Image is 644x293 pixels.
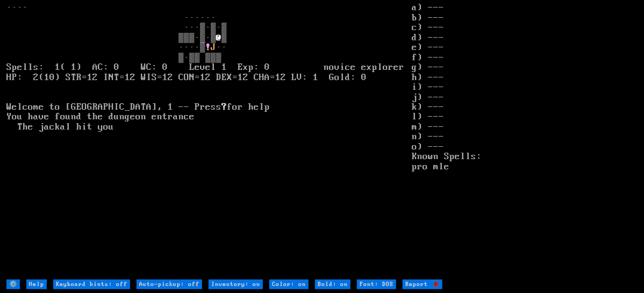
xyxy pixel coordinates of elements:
input: Help [26,280,47,289]
input: Report 🐞 [403,280,442,289]
input: ⚙️ [6,280,20,289]
font: @ [216,32,221,43]
input: Font: DOS [357,280,396,289]
input: Auto-pickup: off [137,280,202,289]
font: J [211,42,216,53]
input: Bold: on [315,280,350,289]
input: Color: on [269,280,309,289]
input: Inventory: on [209,280,263,289]
font: ! [205,42,211,53]
stats: a) --- b) --- c) --- d) --- e) --- f) --- g) --- h) --- i) --- j) --- k) --- l) --- m) --- n) ---... [412,3,638,278]
larn: ···· ······ ···▒·▒·▒ ▒▒▒·▒·▒ ▒ ····▒ ·· ▒·▒▒ ▒▒▒ Spells: 1( 1) AC: 0 WC: 0 Level 1 Exp: 0 novice ... [6,3,412,278]
b: ? [221,102,227,112]
input: Keyboard hints: off [53,280,130,289]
